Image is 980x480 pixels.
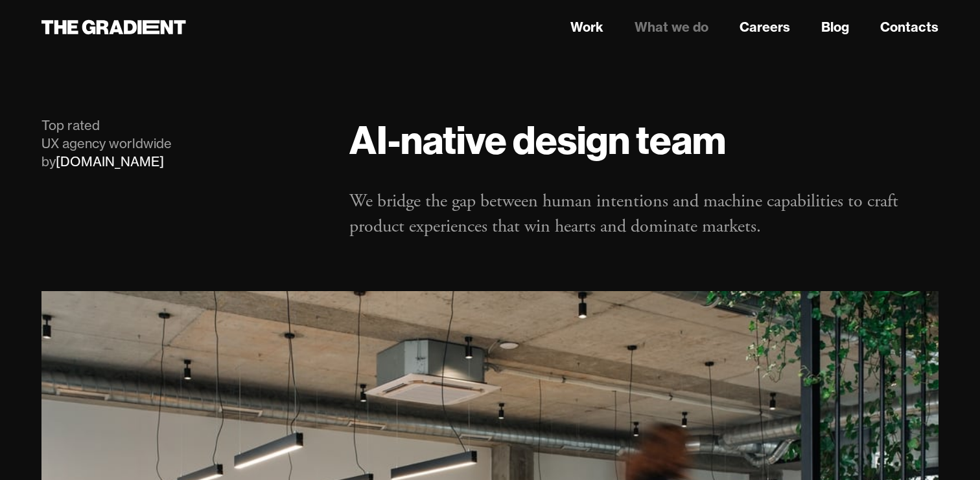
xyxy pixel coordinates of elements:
[349,189,939,239] p: We bridge the gap between human intentions and machine capabilities to craft product experiences ...
[880,17,939,37] a: Contacts
[821,17,849,37] a: Blog
[56,153,164,169] a: [DOMAIN_NAME]
[349,116,939,163] h1: AI-native design team
[635,17,708,37] a: What we do
[570,17,603,37] a: Work
[41,116,323,171] div: Top rated UX agency worldwide by
[740,17,790,37] a: Careers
